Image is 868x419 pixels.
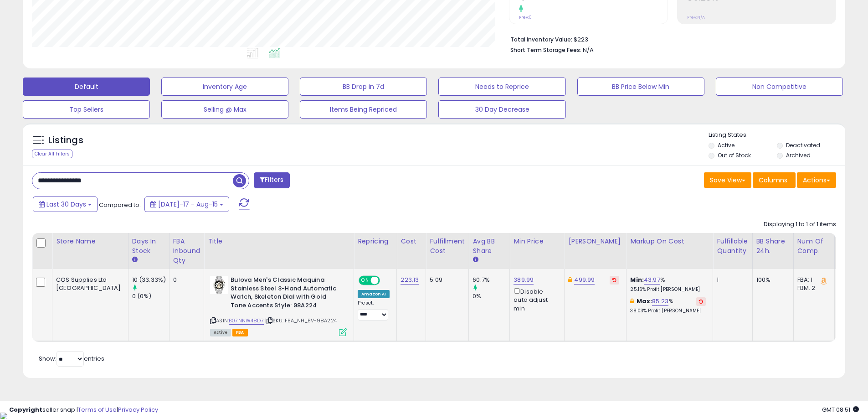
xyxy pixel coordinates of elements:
[379,277,393,285] span: OFF
[430,237,465,256] div: Fulfillment Cost
[630,237,709,246] div: Markup on Cost
[514,237,560,246] div: Min Price
[23,100,150,119] button: Top Sellers
[48,134,83,147] h5: Listings
[46,200,86,209] span: Last 30 Days
[438,78,565,96] button: Needs to Reprice
[473,276,509,284] div: 60.7%
[144,197,229,212] button: [DATE]-17 - Aug-15
[797,237,831,256] div: Num of Comp.
[510,36,572,43] b: Total Inventory Value:
[709,131,845,140] p: Listing States:
[759,176,787,185] span: Columns
[519,15,532,20] small: Prev: 0
[717,237,748,256] div: Fulfillable Quantity
[23,78,150,96] button: Default
[401,275,419,285] a: 223.13
[32,150,72,158] div: Clear All Filters
[161,100,288,119] button: Selling @ Max
[254,172,289,188] button: Filters
[630,286,706,293] p: 25.16% Profit [PERSON_NAME]
[756,237,790,256] div: BB Share 24h.
[360,277,371,285] span: ON
[132,256,138,264] small: Days In Stock.
[56,237,124,246] div: Store Name
[229,317,264,325] a: B07NNW48D7
[797,284,827,292] div: FBM: 2
[231,276,341,312] b: Bulova Men's Classic Maquina Stainless Steel 3-Hand Automatic Watch, Skeleton Dial with Gold Tone...
[652,297,668,306] a: 85.23
[786,151,811,159] label: Archived
[358,300,390,321] div: Preset:
[401,237,422,246] div: Cost
[574,275,595,285] a: 499.99
[210,276,347,335] div: ASIN:
[9,406,158,414] div: seller snap | |
[822,405,859,414] span: 2025-09-15 08:51 GMT
[510,46,581,54] b: Short Term Storage Fees:
[300,100,427,119] button: Items Being Repriced
[568,237,622,246] div: [PERSON_NAME]
[132,237,165,256] div: Days In Stock
[687,15,705,20] small: Prev: N/A
[630,308,706,314] p: 38.03% Profit [PERSON_NAME]
[644,275,660,285] a: 43.97
[438,100,565,119] button: 30 Day Decrease
[210,329,231,336] span: All listings currently available for purchase on Amazon
[208,237,350,246] div: Title
[630,297,706,314] div: %
[637,297,652,305] b: Max:
[173,276,197,284] div: 0
[78,405,117,414] a: Terms of Use
[797,276,827,284] div: FBA: 1
[473,292,509,300] div: 0%
[358,237,393,246] div: Repricing
[9,405,42,414] strong: Copyright
[630,276,706,293] div: %
[514,286,557,313] div: Disable auto adjust min
[210,276,228,294] img: 518b5IA4ZmL._SL40_.jpg
[39,354,104,363] span: Show: entries
[764,220,836,229] div: Displaying 1 to 1 of 1 items
[577,78,704,96] button: BB Price Below Min
[118,405,158,414] a: Privacy Policy
[430,276,462,284] div: 5.09
[265,317,337,324] span: | SKU: FBA_NH_BV-98A224
[753,172,796,188] button: Columns
[173,237,200,265] div: FBA inbound Qty
[33,197,98,212] button: Last 30 Days
[786,141,820,149] label: Deactivated
[510,33,829,44] li: $223
[627,233,713,269] th: The percentage added to the cost of goods (COGS) that forms the calculator for Min & Max prices.
[797,172,836,188] button: Actions
[718,151,751,159] label: Out of Stock
[358,290,390,298] div: Amazon AI
[756,276,786,284] div: 100%
[717,276,745,284] div: 1
[158,200,218,209] span: [DATE]-17 - Aug-15
[56,276,121,292] div: COS Supplies Ltd [GEOGRAPHIC_DATA]
[161,78,288,96] button: Inventory Age
[704,172,751,188] button: Save View
[630,275,644,284] b: Min:
[514,275,534,285] a: 389.99
[583,46,594,54] span: N/A
[716,78,843,96] button: Non Competitive
[132,292,169,300] div: 0 (0%)
[473,237,506,256] div: Avg BB Share
[99,201,141,209] span: Compared to:
[718,141,734,149] label: Active
[232,329,248,336] span: FBA
[132,276,169,284] div: 10 (33.33%)
[473,256,478,264] small: Avg BB Share.
[300,78,427,96] button: BB Drop in 7d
